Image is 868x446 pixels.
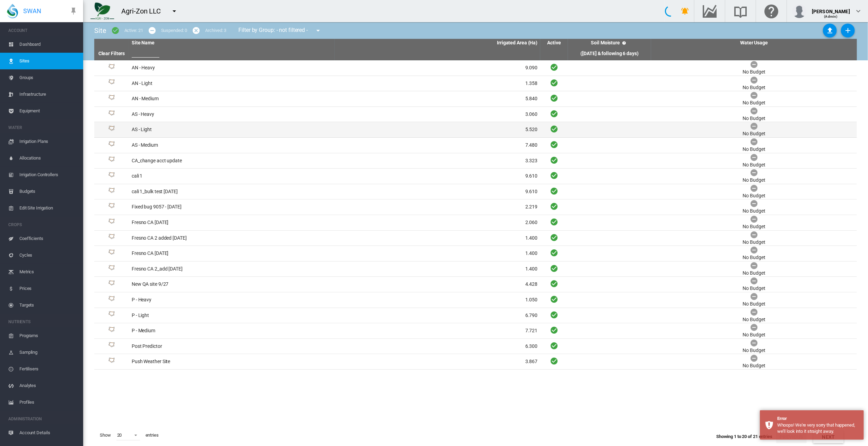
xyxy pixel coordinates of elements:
md-icon: icon-cancel [192,26,200,35]
td: 9.610 [335,184,541,199]
div: Site Id: 51091 [97,234,126,242]
div: No Budget [743,100,765,106]
div: Site Id: 50994 [97,188,126,196]
md-icon: Click here for help [763,7,780,15]
span: Equipment [19,103,78,119]
div: Whoops! We're very sorry that happened, we'll look into it straight away. [777,422,859,435]
div: No Budget [743,177,765,184]
tr: Site Id: 50299 CA_change acct update 3.323 No Budget [94,153,857,169]
img: 1.svg [107,296,116,304]
div: Site Id: 50140 [97,358,126,366]
td: P - Heavy [129,292,335,308]
span: Groups [19,69,78,86]
span: Allocations [19,150,78,166]
td: Fixed bug 9057 - [DATE] [129,199,335,215]
md-icon: icon-bell-ring [681,7,689,15]
md-icon: icon-chevron-down [854,7,862,15]
div: Error Whoops! We're very sorry that happened, we'll look into it straight away. [760,410,864,440]
span: Irrigation Controllers [19,166,78,183]
md-icon: icon-upload [826,26,834,35]
img: profile.jpg [792,4,806,18]
th: ([DATE] & following 6 days) [568,47,651,60]
img: 1.svg [107,311,116,319]
div: No Budget [743,254,765,261]
span: Edit Site Irrigation [19,200,78,216]
td: Fresno CA 2_add [DATE] [129,261,335,277]
div: Site Id: 51078 [97,172,126,180]
div: No Budget [743,301,765,308]
td: 7.721 [335,323,541,338]
td: 5.840 [335,91,541,106]
img: 1.svg [107,265,116,273]
tr: Site Id: 51095 Fresno CA [DATE] 2.060 No Budget [94,215,857,231]
span: Site [94,26,106,35]
tr: Site Id: 10445 AS - Light 5.520 No Budget [94,122,857,138]
button: icon-menu-down [167,4,181,18]
tr: Site Id: 10448 P - Heavy 1.050 No Budget [94,292,857,308]
th: Soil Moisture [568,39,651,47]
td: P - Light [129,308,335,323]
span: Targets [19,297,78,314]
div: No Budget [743,69,765,76]
td: cali 1_bulk test [DATE] [129,184,335,199]
span: Sites [19,53,78,69]
button: icon-menu-down [311,24,325,37]
span: Sampling [19,344,78,361]
div: No Budget [743,208,765,215]
span: ADMINISTRATION [8,413,78,424]
td: P - Medium [129,323,335,338]
td: AS - Heavy [129,107,335,122]
tr: Site Id: 51091 Fresno CA 2 added [DATE] 1.400 No Budget [94,231,857,246]
div: No Budget [743,162,765,169]
md-icon: icon-pin [69,7,78,15]
md-icon: icon-menu-down [314,26,322,35]
span: Infrastructure [19,86,78,103]
div: Site Id: 10446 [97,311,126,319]
div: [PERSON_NAME] [812,5,850,12]
tr: Site Id: 51061 Fixed bug 9057 - [DATE] 2.219 No Budget [94,199,857,215]
td: 3.060 [335,107,541,122]
img: SWAN-Landscape-Logo-Colour-drop.png [7,4,18,18]
button: Sites Bulk Import [823,24,837,37]
div: No Budget [743,347,765,354]
a: Clear Filters [98,51,125,56]
td: New QA site 9/27 [129,277,335,292]
td: 1.400 [335,261,541,277]
th: Site Name [129,39,335,47]
div: Site Id: 51061 [97,203,126,211]
span: Cycles [19,247,78,264]
img: 1.svg [107,188,116,196]
td: CA_change acct update [129,153,335,169]
img: 1.svg [107,249,116,258]
div: No Budget [743,146,765,153]
md-icon: Search the knowledge base [732,7,749,15]
div: No Budget [743,192,765,199]
td: 1.050 [335,292,541,308]
img: 1.svg [107,342,116,350]
button: icon-bell-ring [678,4,692,18]
span: Dashboard [19,36,78,53]
span: entries [143,429,161,441]
img: 1.svg [107,172,116,180]
div: Site Id: 10447 [97,327,126,335]
md-icon: Go to the Data Hub [701,7,718,15]
tr: Site Id: 10443 AS - Medium 7.480 No Budget [94,138,857,153]
span: Irrigation Plans [19,133,78,150]
td: AN - Light [129,76,335,91]
div: Error [777,415,859,422]
tr: Site Id: 50140 Push Weather Site 3.867 No Budget [94,354,857,370]
tr: Site Id: 10440 AN - Heavy 9.090 No Budget [94,60,857,76]
div: No Budget [743,332,765,338]
md-icon: icon-help-circle [620,39,628,47]
span: NUTRIENTS [8,316,78,327]
td: 9.610 [335,169,541,184]
div: No Budget [743,223,765,230]
tr: Site Id: 10447 P - Medium 7.721 No Budget [94,323,857,339]
div: Site Id: 51093 [97,265,126,273]
td: cali 1 [129,169,335,184]
img: 1.svg [107,79,116,87]
div: Site Id: 50528 [97,342,126,350]
div: Site Id: 10444 [97,79,126,87]
tr: Site Id: 10441 AS - Heavy 3.060 No Budget [94,107,857,122]
td: Fresno CA [DATE] [129,246,335,261]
